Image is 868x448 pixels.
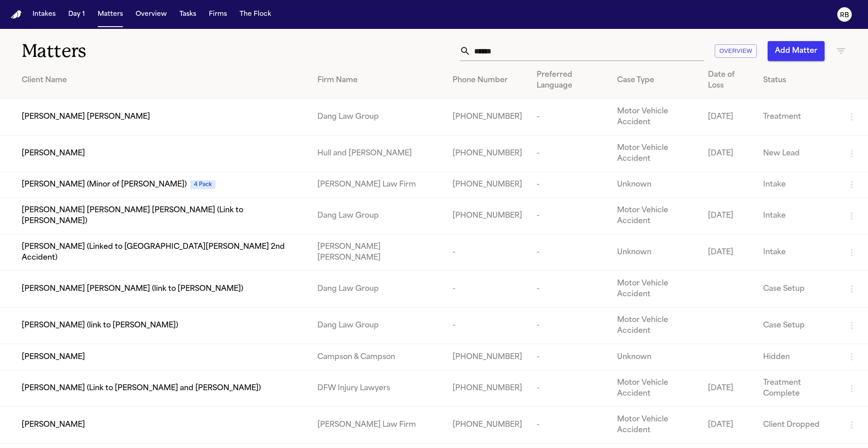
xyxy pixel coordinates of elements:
td: Motor Vehicle Accident [610,370,701,406]
td: [DATE] [701,370,756,406]
div: Case Type [617,75,693,86]
span: [PERSON_NAME] (Minor of [PERSON_NAME]) [22,179,187,190]
td: Dang Law Group [310,308,445,344]
td: Dang Law Group [310,271,445,308]
td: [PHONE_NUMBER] [445,172,529,198]
td: Hull and [PERSON_NAME] [310,135,445,172]
td: [PHONE_NUMBER] [445,370,529,406]
span: [PERSON_NAME] [PERSON_NAME] [PERSON_NAME] (Link to [PERSON_NAME]) [22,205,303,227]
div: Preferred Language [537,70,603,91]
td: Dang Law Group [310,99,445,135]
td: Motor Vehicle Accident [610,406,701,443]
td: - [529,172,610,198]
td: [PHONE_NUMBER] [445,99,529,135]
div: Firm Name [317,75,438,86]
span: [PERSON_NAME] (Link to [PERSON_NAME] and [PERSON_NAME]) [22,383,261,394]
td: - [529,135,610,172]
span: [PERSON_NAME] [22,148,85,159]
span: [PERSON_NAME] (Linked to [GEOGRAPHIC_DATA][PERSON_NAME] 2nd Accident) [22,242,303,263]
td: Unknown [610,344,701,370]
td: - [529,308,610,344]
td: - [529,406,610,443]
button: Tasks [176,6,200,23]
span: 4 Pack [190,180,216,189]
text: RB [840,12,849,19]
td: [PHONE_NUMBER] [445,344,529,370]
span: [PERSON_NAME] (link to [PERSON_NAME]) [22,320,178,331]
td: Intake [756,172,839,198]
td: Motor Vehicle Accident [610,271,701,308]
td: [DATE] [701,406,756,443]
button: Day 1 [65,6,89,23]
img: Finch Logo [11,10,22,19]
td: [DATE] [701,234,756,271]
button: Overview [715,44,757,58]
h1: Matters [22,40,262,62]
td: DFW Injury Lawyers [310,370,445,406]
a: Home [11,10,22,19]
td: Case Setup [756,308,839,344]
td: - [445,308,529,344]
div: Client Name [22,75,303,86]
td: [PHONE_NUMBER] [445,406,529,443]
td: Motor Vehicle Accident [610,135,701,172]
td: Client Dropped [756,406,839,443]
td: - [445,234,529,271]
button: Intakes [29,6,59,23]
td: [PERSON_NAME] [PERSON_NAME] [310,234,445,271]
td: Hidden [756,344,839,370]
button: Overview [132,6,170,23]
td: Treatment Complete [756,370,839,406]
td: Unknown [610,234,701,271]
button: Matters [94,6,127,23]
div: Phone Number [453,75,522,86]
td: - [529,344,610,370]
td: [DATE] [701,135,756,172]
td: Intake [756,198,839,234]
td: [PERSON_NAME] Law Firm [310,172,445,198]
td: Motor Vehicle Accident [610,308,701,344]
td: - [529,198,610,234]
button: The Flock [236,6,275,23]
td: - [529,99,610,135]
td: [PHONE_NUMBER] [445,135,529,172]
div: Status [763,75,832,86]
span: [PERSON_NAME] [PERSON_NAME] (link to [PERSON_NAME]) [22,284,243,294]
span: [PERSON_NAME] [22,352,85,363]
td: Intake [756,234,839,271]
td: [PHONE_NUMBER] [445,198,529,234]
td: - [445,271,529,308]
td: - [529,234,610,271]
td: Motor Vehicle Accident [610,198,701,234]
td: - [529,370,610,406]
td: [DATE] [701,99,756,135]
span: [PERSON_NAME] [22,420,85,430]
div: Date of Loss [708,70,749,91]
td: [DATE] [701,198,756,234]
td: Campson & Campson [310,344,445,370]
td: Unknown [610,172,701,198]
td: Dang Law Group [310,198,445,234]
span: [PERSON_NAME] [PERSON_NAME] [22,112,150,122]
td: [PERSON_NAME] Law Firm [310,406,445,443]
td: Motor Vehicle Accident [610,99,701,135]
button: Add Matter [768,41,825,61]
td: New Lead [756,135,839,172]
td: Treatment [756,99,839,135]
td: Case Setup [756,271,839,308]
button: Firms [205,6,231,23]
td: - [529,271,610,308]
